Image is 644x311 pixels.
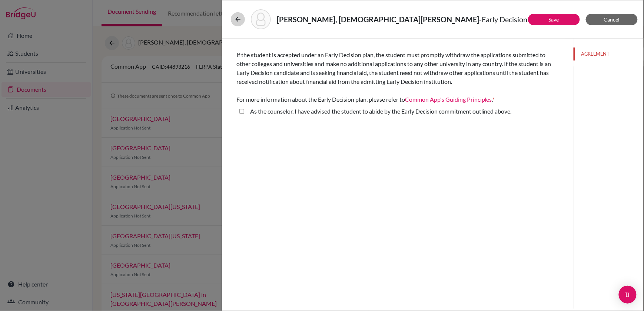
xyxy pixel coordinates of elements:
label: As the counselor, I have advised the student to abide by the Early Decision commitment outlined a... [250,107,512,116]
span: If the student is accepted under an Early Decision plan, the student must promptly withdraw the a... [236,51,551,103]
span: - Early Decision Agreement [479,15,565,24]
button: AGREEMENT [574,48,644,60]
strong: [PERSON_NAME], [DEMOGRAPHIC_DATA][PERSON_NAME] [277,15,479,24]
a: Common App's Guiding Principles [405,96,492,103]
div: Open Intercom Messenger [619,286,637,304]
